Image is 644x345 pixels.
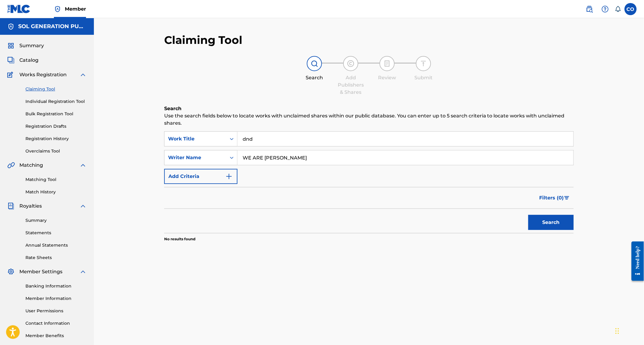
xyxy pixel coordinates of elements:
[602,5,609,13] img: help
[7,57,15,64] img: Catalog
[25,86,87,92] a: Claiming Tool
[19,268,62,275] span: Member Settings
[25,176,87,183] a: Matching Tool
[168,135,223,143] div: Work Title
[311,60,318,67] img: step indicator icon for Search
[25,136,87,142] a: Registration History
[19,71,67,78] span: Works Registration
[25,217,87,224] a: Summary
[18,23,87,30] h5: SOL GENERATION PUBLISHING LIMITED
[7,57,38,64] a: CatalogCatalog
[25,255,87,261] a: Rate Sheets
[79,202,87,210] img: expand
[25,308,87,314] a: User Permissions
[336,74,366,96] div: Add Publishers & Shares
[164,112,574,127] p: Use the search fields below to locate works with unclaimed shares within our public database. You...
[583,3,596,15] a: Public Search
[54,5,61,13] img: Top Rightsholder
[25,333,87,339] a: Member Benefits
[25,283,87,289] a: Banking Information
[25,242,87,248] a: Annual Statements
[79,268,87,275] img: expand
[539,194,564,202] span: Filters ( 0 )
[168,154,223,161] div: Writer Name
[25,230,87,236] a: Statements
[7,42,15,49] img: Summary
[79,162,87,169] img: expand
[408,74,439,81] div: Submit
[19,42,44,49] span: Summary
[164,131,574,233] form: Search Form
[19,162,43,169] span: Matching
[164,169,237,184] button: Add Criteria
[299,74,330,81] div: Search
[25,98,87,105] a: Individual Registration Tool
[7,71,15,78] img: Works Registration
[7,5,31,13] img: MLC Logo
[7,23,15,30] img: Accounts
[614,316,644,345] iframe: Chat Widget
[25,148,87,154] a: Overclaims Tool
[164,236,195,242] p: No results found
[7,202,15,210] img: Royalties
[625,3,637,15] div: User Menu
[347,60,354,67] img: step indicator icon for Add Publishers & Shares
[225,173,233,180] img: 9d2ae6d4665cec9f34b9.svg
[383,60,391,67] img: step indicator icon for Review
[627,237,644,286] iframe: Resource Center
[615,6,621,12] div: Notifications
[25,123,87,130] a: Registration Drafts
[7,268,15,275] img: Member Settings
[164,33,242,47] h2: Claiming Tool
[19,57,38,64] span: Catalog
[586,5,593,13] img: search
[528,215,574,230] button: Search
[65,5,86,12] span: Member
[25,320,87,327] a: Contact Information
[536,190,574,205] button: Filters (0)
[25,189,87,195] a: Match History
[19,202,42,210] span: Royalties
[420,60,427,67] img: step indicator icon for Submit
[599,3,611,15] div: Help
[7,162,15,169] img: Matching
[564,196,569,200] img: filter
[372,74,402,81] div: Review
[164,105,574,112] h6: Search
[7,42,44,49] a: SummarySummary
[616,322,619,340] div: Drag
[79,71,87,78] img: expand
[25,295,87,302] a: Member Information
[25,111,87,117] a: Bulk Registration Tool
